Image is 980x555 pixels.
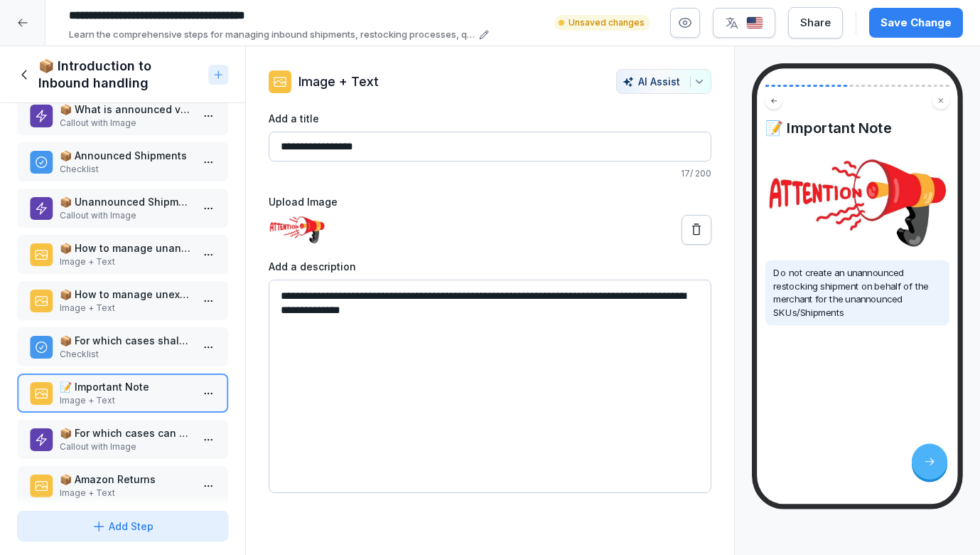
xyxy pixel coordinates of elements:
label: Upload Image [269,194,712,209]
p: Checklist [60,163,191,176]
div: 📦 Unannounced ShipmentsCallout with Image [17,189,228,228]
p: 📦 How to manage unexpected SKUs? [60,287,191,302]
div: AI Assist [623,75,705,88]
p: Do not create an unannounced restocking shipment on behalf of the merchant for the unannounced SK... [773,266,941,319]
p: 17 / 200 [269,167,712,180]
p: 📝 Important Note [60,379,191,394]
p: Unsaved changes [569,16,645,29]
p: Checklist [60,348,191,361]
p: Callout with Image [60,209,191,222]
p: Image + Text [60,255,191,268]
img: Image and Text preview image [765,157,949,249]
div: 📦 What is announced vs unannounced inbound shipment?Callout with Image [17,96,228,135]
button: Share [788,7,843,38]
h1: 📦 Introduction to Inbound handling [38,58,203,92]
p: Learn the comprehensive steps for managing inbound shipments, restocking processes, quality check... [69,28,475,42]
div: 📦 Announced ShipmentsChecklist [17,142,228,181]
button: Add Step [17,511,228,541]
button: AI Assist [616,69,711,94]
img: us.svg [746,16,763,30]
div: Share [800,15,831,31]
div: 📦 How to manage unannounced restocking shipments effectively?Image + Text [17,235,228,274]
p: 📦 Announced Shipments [60,148,191,163]
img: qsqu7ujdvvqx7zuqawtwhv4b.png [269,216,325,244]
p: 📦 For which cases shall I put the shipments/SKUs on hold? [60,333,191,348]
h4: 📝 Important Note [765,120,949,137]
button: Save Change [869,8,963,38]
div: 📦 Amazon ReturnsImage + Text [17,466,228,505]
p: 📦 For which cases can I create restocking shipments on behalf of the merchant? [60,425,191,440]
div: 📦 How to manage unexpected SKUs?Image + Text [17,281,228,320]
p: Image + Text [60,487,191,499]
div: 📝 Important NoteImage + Text [17,374,228,413]
div: 📦 For which cases shall I put the shipments/SKUs on hold?Checklist [17,327,228,366]
div: Add Step [92,519,154,534]
p: Callout with Image [60,117,191,129]
p: 📦 Unannounced Shipments [60,194,191,209]
p: Image + Text [298,72,379,91]
p: 📦 How to manage unannounced restocking shipments effectively? [60,240,191,255]
div: 📦 For which cases can I create restocking shipments on behalf of the merchant?Callout with Image [17,420,228,459]
div: Save Change [881,15,952,31]
p: Image + Text [60,394,191,407]
label: Add a title [269,111,712,126]
p: 📦 Amazon Returns [60,472,191,487]
p: 📦 What is announced vs unannounced inbound shipment? [60,102,191,117]
label: Add a description [269,259,712,274]
p: Image + Text [60,302,191,314]
p: Callout with Image [60,440,191,453]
